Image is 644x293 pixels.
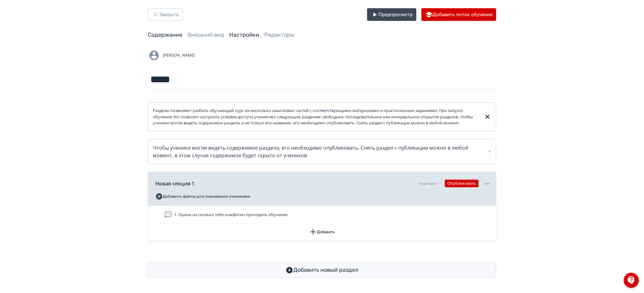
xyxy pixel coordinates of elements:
[264,31,295,38] a: Редакторы
[148,31,182,38] a: Содержание
[229,31,259,38] a: Настройки
[419,181,437,186] div: Черновик
[155,180,194,187] span: Новая секция 1
[155,191,250,202] button: Добавить файлы для скачивания учениками
[421,8,496,21] button: Добавить поток обучения
[153,108,479,126] div: Разделы позволяют разбить обучающий курс на несколько смысловых частей с соответствующими материа...
[148,224,496,240] button: Добавить
[174,212,288,218] span: 1. Оцени на сколько тебе комфотно проходить обучение
[148,206,496,224] div: 1. Оцени на сколько тебе комфотно проходить обучение
[445,180,479,187] button: Опубликовать
[367,8,416,21] button: Предпросмотр
[148,263,496,278] button: Добавить новый раздел
[188,31,224,38] a: Внешний вид
[163,52,195,59] span: [PERSON_NAME]
[148,8,183,21] button: Закрыть
[153,144,491,159] div: Чтобы ученики могли видеть содержимое раздела, его необходимо опубликовать. Снять раздел с публик...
